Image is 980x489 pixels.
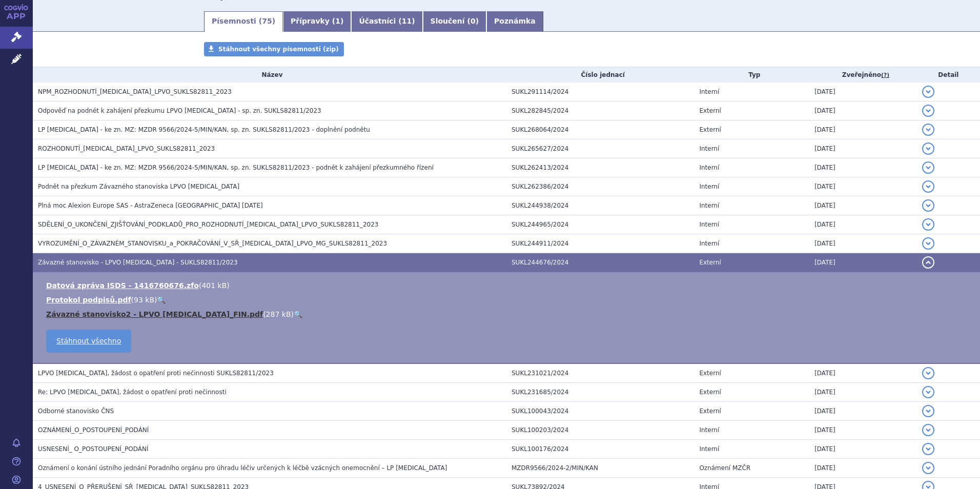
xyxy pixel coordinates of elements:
[699,183,719,190] span: Interní
[922,161,934,174] button: detail
[699,445,719,453] span: Interní
[506,440,694,459] td: SUKL100176/2024
[922,462,934,474] button: detail
[809,234,917,253] td: [DATE]
[809,459,917,478] td: [DATE]
[38,221,378,228] span: SDĚLENÍ_O_UKONČENÍ_ZJIŠŤOVÁNÍ_PODKLADŮ_PRO_ROZHODNUTÍ_SOLIRIS_LPVO_SUKLS82811_2023
[699,145,719,152] span: Interní
[922,405,934,417] button: detail
[46,280,970,291] li: ( )
[922,180,934,193] button: detail
[699,126,721,133] span: Externí
[204,42,344,56] a: Stáhnout všechny písemnosti (zip)
[506,363,694,383] td: SUKL231021/2024
[922,256,934,269] button: detail
[922,386,934,398] button: detail
[506,177,694,196] td: SUKL262386/2024
[922,86,934,98] button: detail
[809,215,917,234] td: [DATE]
[694,67,809,83] th: Typ
[506,83,694,101] td: SUKL291114/2024
[471,17,476,25] span: 0
[922,142,934,155] button: detail
[922,237,934,250] button: detail
[46,281,199,290] a: Datová zpráva ISDS - 1416760676.zfo
[809,83,917,101] td: [DATE]
[38,183,239,190] span: Podnět na přezkum Závazného stanoviska LPVO Soliris
[486,11,543,32] a: Poznámka
[218,46,339,53] span: Stáhnout všechny písemnosti (zip)
[38,464,447,472] span: Oznámení o konání ústního jednání Poradního orgánu pro úhradu léčiv určených k léčbě vzácných one...
[809,120,917,139] td: [DATE]
[283,11,351,32] a: Přípravky (1)
[38,389,227,396] span: Re: LPVO Soliris, žádost o opatření proti nečinnosti
[294,310,302,318] a: 🔍
[38,88,232,95] span: NPM_ROZHODNUTÍ_SOLIRIS_LPVO_SUKLS82811_2023
[38,164,434,171] span: LP Soliris - ke zn. MZ: MZDR 9566/2024-5/MIN/KAN, sp. zn. SUKLS82811/2023 - podnět k zahájení pře...
[38,240,387,247] span: VYROZUMĚNÍ_O_ZÁVAZNÉM_STANOVISKU_a_POKRAČOVÁNÍ_V_SŘ_SOLIRIS_LPVO_MG_SUKLS82811_2023
[134,296,154,304] span: 93 kB
[917,67,980,83] th: Detail
[699,164,719,171] span: Interní
[809,421,917,440] td: [DATE]
[38,445,149,453] span: USNESENÍ_ O_POSTOUPENÍ_PODÁNÍ
[157,296,166,304] a: 🔍
[38,370,274,377] span: LPVO Soliris, žádost o opatření proti nečinnosti SUKLS82811/2023
[922,218,934,231] button: detail
[922,199,934,212] button: detail
[699,370,721,377] span: Externí
[699,221,719,228] span: Interní
[699,407,721,415] span: Externí
[699,259,721,266] span: Externí
[204,11,283,32] a: Písemnosti (75)
[402,17,412,25] span: 11
[38,407,114,415] span: Odborné stanovisko ČNS
[699,426,719,434] span: Interní
[699,240,719,247] span: Interní
[699,107,721,114] span: Externí
[809,363,917,383] td: [DATE]
[506,421,694,440] td: SUKL100203/2024
[809,440,917,459] td: [DATE]
[38,202,263,209] span: Plná moc Alexion Europe SAS - AstraZeneca Czech Republic_od 25.7.2024
[809,101,917,120] td: [DATE]
[506,459,694,478] td: MZDR9566/2024-2/MIN/KAN
[506,101,694,120] td: SUKL282845/2024
[922,124,934,136] button: detail
[335,17,340,25] span: 1
[922,443,934,455] button: detail
[506,158,694,177] td: SUKL262413/2024
[699,464,750,472] span: Oznámení MZČR
[922,367,934,379] button: detail
[262,17,272,25] span: 75
[46,310,263,318] a: Závazné stanovisko2 - LPVO [MEDICAL_DATA]_FIN.pdf
[809,139,917,158] td: [DATE]
[809,383,917,402] td: [DATE]
[38,126,370,133] span: LP Soliris - ke zn. MZ: MZDR 9566/2024-5/MIN/KAN, sp. zn. SUKLS82811/2023 - doplnění podnětu
[506,196,694,215] td: SUKL244938/2024
[38,259,238,266] span: Závazné stanovisko - LPVO SOLIRIS - SUKLS82811/2023
[506,67,694,83] th: Číslo jednací
[266,310,291,318] span: 287 kB
[809,402,917,421] td: [DATE]
[506,120,694,139] td: SUKL268064/2024
[506,383,694,402] td: SUKL231685/2024
[699,389,721,396] span: Externí
[809,253,917,272] td: [DATE]
[506,253,694,272] td: SUKL244676/2024
[38,107,321,114] span: Odpověď na podnět k zahájení přezkumu LPVO Soliris - sp. zn. SUKLS82811/2023
[351,11,422,32] a: Účastníci (11)
[699,202,719,209] span: Interní
[506,234,694,253] td: SUKL244911/2024
[809,67,917,83] th: Zveřejněno
[423,11,486,32] a: Sloučení (0)
[922,105,934,117] button: detail
[809,196,917,215] td: [DATE]
[506,215,694,234] td: SUKL244965/2024
[809,158,917,177] td: [DATE]
[38,426,149,434] span: OZNÁMENÍ_O_POSTOUPENÍ_PODÁNÍ
[809,177,917,196] td: [DATE]
[38,145,215,152] span: ROZHODNUTÍ_SOLIRIS_LPVO_SUKLS82811_2023
[33,67,506,83] th: Název
[922,424,934,436] button: detail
